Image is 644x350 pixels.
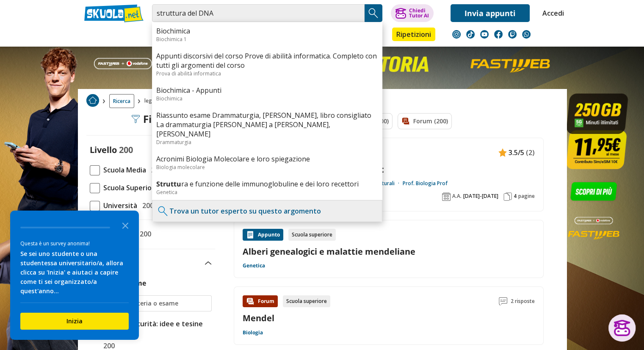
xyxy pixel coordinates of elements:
div: Chiedi Tutor AI [409,8,428,18]
img: Cerca appunti, riassunti o versioni [367,7,380,19]
span: 200 [139,200,154,211]
img: WhatsApp [522,30,531,39]
img: tiktok [466,30,475,39]
img: Apri e chiudi sezione [205,261,212,265]
button: Close the survey [117,217,134,233]
span: Tesina maturità: idee e tesine svolte [100,318,212,340]
img: Home [86,94,99,107]
div: Forum [243,295,278,307]
button: Search Button [365,4,382,22]
input: Ricerca materia o esame [105,299,207,308]
div: Questa è un survey anonima! [20,239,129,247]
div: Survey [10,211,139,340]
span: (2) [526,147,535,158]
button: Inizia [20,313,129,330]
img: youtube [480,30,489,39]
a: Ricerca [109,94,134,108]
a: Alberi genealogici e malattie mendeliane [243,246,535,257]
label: Livello [90,144,117,156]
span: [DATE]-[DATE] [463,193,498,200]
img: Forum filtro contenuto [401,117,410,125]
img: Forum contenuto [246,297,254,306]
img: twitch [508,30,517,39]
div: Se sei uno studente o una studentessa universitario/a, allora clicca su 'Inizia' e aiutaci a capi... [20,249,129,296]
span: 200 [119,144,133,156]
span: 2 risposte [511,295,535,307]
div: Prova di abilità informatica [156,70,378,77]
div: Biochimica [156,95,378,102]
a: Appunti [150,28,188,43]
span: 200 [136,228,151,239]
div: Genetica [156,189,378,196]
div: Filtra [131,113,170,125]
div: Scuola superiore [283,295,330,307]
img: Anno accademico [442,192,451,201]
a: Ripetizioni [392,28,435,41]
a: Mendel [243,312,274,324]
a: Accedi [542,4,560,22]
span: 200 [148,164,163,175]
img: Appunti contenuto [246,231,254,239]
a: Invia appunti [451,4,530,22]
img: Trova un tutor esperto [157,205,169,217]
a: Biochimica - Appunti [156,86,378,95]
a: Biologia [243,329,263,336]
span: 3.5/5 [509,147,524,158]
a: Genetica [243,262,265,269]
span: 4 [514,193,517,200]
img: Pagine [503,192,512,201]
a: Prof. Biologia Prof [403,180,448,187]
span: pagine [518,193,535,200]
img: Appunti contenuto [498,148,507,157]
a: Mendel e le leggi della ereditariet [243,164,535,175]
div: Scuola superiore [288,229,336,241]
span: Scuola Superiore [100,182,159,193]
a: Appunti discorsivi del corso Prove di abilità informatica. Completo con tutti gli argomenti del c... [156,51,378,70]
input: Cerca appunti, riassunti o versioni [152,4,365,22]
a: Riassunto esame Drammaturgia, [PERSON_NAME], libro consigliato La drammaturgia [PERSON_NAME] a [P... [156,111,378,139]
span: leggi [PERSON_NAME] [144,94,200,108]
div: Biologia molecolare [156,164,378,171]
button: ChiediTutor AI [391,4,434,22]
b: Struttu [156,179,181,189]
a: Trova un tutor esperto su questo argomento [169,206,321,216]
a: Home [86,94,99,108]
div: Biochimica 1 [156,36,378,43]
div: Drammaturgia [156,139,378,146]
a: Biochimica [156,26,378,36]
a: Acronimi Biologia Molecolare e loro spiegazione [156,154,378,164]
span: A.A. [452,193,462,200]
a: Forum (200) [398,113,452,129]
img: Commenti lettura [499,297,507,306]
div: Appunto [243,229,283,241]
a: Struttura e funzione delle immunoglobuline e dei loro recettori [156,179,378,189]
span: Scuola Media [100,164,146,175]
span: Università [100,200,137,211]
img: facebook [494,30,503,39]
img: Filtra filtri mobile [131,115,140,123]
img: instagram [452,30,461,39]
